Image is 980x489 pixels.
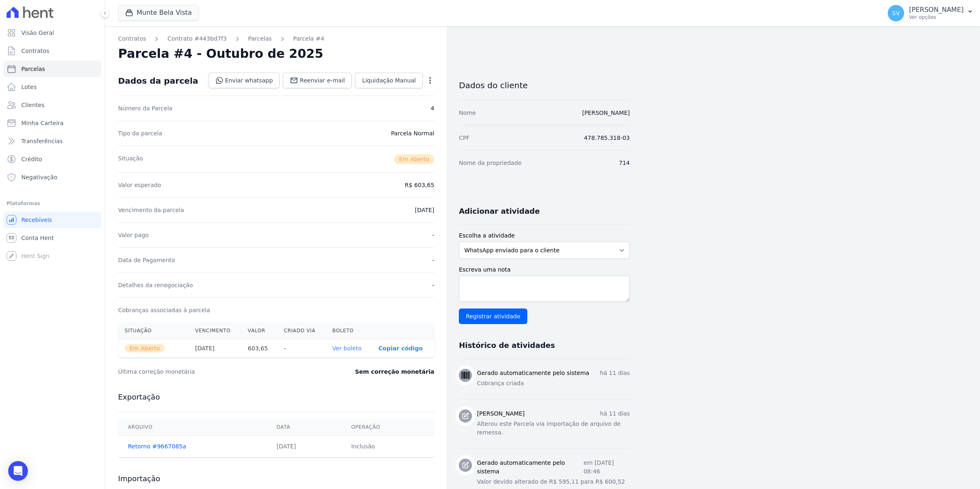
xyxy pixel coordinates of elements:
[477,379,630,388] p: Cobrança criada
[459,340,555,350] h3: Histórico de atividades
[267,419,341,436] th: Data
[118,154,143,164] dt: Situação
[459,308,527,324] input: Registrar atividade
[118,34,434,43] nav: Breadcrumb
[432,231,434,239] dd: -
[118,206,184,214] dt: Vencimento da parcela
[892,10,900,16] span: SV
[21,234,54,242] span: Conta Hent
[118,34,146,43] a: Contratos
[909,14,964,21] p: Ver opções
[459,80,630,90] h3: Dados do cliente
[21,155,42,163] span: Crédito
[415,206,434,214] dd: [DATE]
[3,151,101,167] a: Crédito
[118,281,193,289] dt: Detalhes da renegociação
[248,34,272,43] a: Parcelas
[21,173,57,181] span: Negativação
[3,61,101,77] a: Parcelas
[3,230,101,246] a: Conta Hent
[3,115,101,131] a: Minha Carteira
[21,29,54,37] span: Visão Geral
[583,459,630,476] p: em [DATE] 08:46
[118,392,434,402] h3: Exportação
[21,47,49,55] span: Contratos
[300,76,345,85] span: Reenviar e-mail
[21,216,52,224] span: Recebíveis
[208,73,280,88] a: Enviar whatsapp
[909,6,964,14] p: [PERSON_NAME]
[394,154,434,164] span: Em Aberto
[118,306,210,314] dt: Cobranças associadas à parcela
[341,436,434,457] td: Inclusão
[118,368,305,376] dt: Última correção monetária
[378,345,423,352] button: Copiar código
[118,46,323,61] h2: Parcela #4 - Outubro de 2025
[118,181,161,189] dt: Valor esperado
[241,322,277,339] th: Valor
[3,133,101,149] a: Transferências
[118,419,267,436] th: Arquivo
[477,420,630,437] p: Alterou este Parcela via importação de arquivo de remessa.
[459,159,522,167] dt: Nome da propriedade
[167,34,227,43] a: Contrato #443bd7f3
[584,134,630,142] dd: 478.785.318-03
[477,478,630,486] p: Valor devido alterado de R$ 595,11 para R$ 600,52
[293,34,324,43] a: Parcela #4
[189,322,242,339] th: Vencimento
[21,65,45,73] span: Parcelas
[391,129,434,137] dd: Parcela Normal
[118,104,173,112] dt: Número da Parcela
[477,459,583,476] h3: Gerado automaticamente pelo sistema
[459,109,476,117] dt: Nome
[118,76,198,86] div: Dados da parcela
[341,419,434,436] th: Operação
[405,181,434,189] dd: R$ 603,65
[277,339,326,358] th: -
[459,206,540,216] h3: Adicionar atividade
[283,73,352,88] a: Reenviar e-mail
[125,344,165,352] span: Em Aberto
[3,97,101,113] a: Clientes
[21,119,64,127] span: Minha Carteira
[118,322,189,339] th: Situação
[355,73,423,88] a: Liquidação Manual
[459,265,630,274] label: Escreva uma nota
[459,134,469,142] dt: CPF
[21,83,37,91] span: Lotes
[118,129,162,137] dt: Tipo da parcela
[432,281,434,289] dd: -
[3,169,101,185] a: Negativação
[21,101,44,109] span: Clientes
[3,79,101,95] a: Lotes
[118,5,199,21] button: Munte Bela Vista
[333,345,362,352] a: Ver boleto
[582,110,630,116] a: [PERSON_NAME]
[267,436,341,457] td: [DATE]
[21,137,63,145] span: Transferências
[881,2,980,25] button: SV [PERSON_NAME] Ver opções
[128,443,186,450] a: Retorno #9667085a
[431,104,434,112] dd: 4
[189,339,242,358] th: [DATE]
[118,231,149,239] dt: Valor pago
[277,322,326,339] th: Criado via
[477,369,589,377] h3: Gerado automaticamente pelo sistema
[355,368,434,376] dd: Sem correção monetária
[241,339,277,358] th: 603,65
[8,461,28,481] div: Open Intercom Messenger
[118,256,175,264] dt: Data de Pagamento
[7,199,98,208] div: Plataformas
[477,409,524,418] h3: [PERSON_NAME]
[619,159,630,167] dd: 714
[3,25,101,41] a: Visão Geral
[3,212,101,228] a: Recebíveis
[118,474,434,484] h3: Importação
[326,322,372,339] th: Boleto
[459,231,630,240] label: Escolha a atividade
[432,256,434,264] dd: -
[600,409,630,418] p: há 11 dias
[3,43,101,59] a: Contratos
[600,369,630,377] p: há 11 dias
